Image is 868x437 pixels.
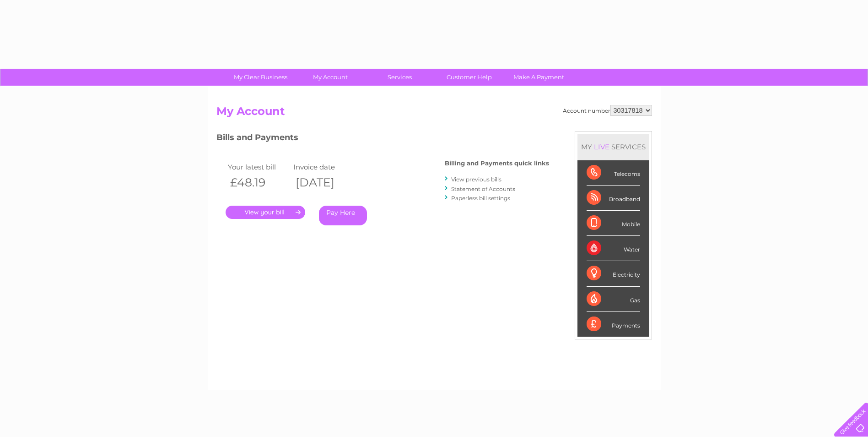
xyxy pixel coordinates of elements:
[292,69,368,86] a: My Account
[291,161,357,173] td: Invoice date
[226,173,291,192] th: £48.19
[587,312,640,337] div: Payments
[431,69,507,86] a: Customer Help
[451,195,510,202] a: Paperless bill settings
[226,206,305,219] a: .
[216,105,652,122] h2: My Account
[587,287,640,312] div: Gas
[223,69,298,86] a: My Clear Business
[362,69,437,86] a: Services
[592,142,611,151] div: LIVE
[319,206,367,225] a: Pay Here
[451,186,515,192] a: Statement of Accounts
[587,236,640,261] div: Water
[577,134,649,160] div: MY SERVICES
[587,211,640,236] div: Mobile
[451,176,501,183] a: View previous bills
[216,131,549,147] h3: Bills and Payments
[563,105,652,116] div: Account number
[587,160,640,186] div: Telecoms
[445,160,549,167] h4: Billing and Payments quick links
[291,173,357,192] th: [DATE]
[587,186,640,211] div: Broadband
[587,261,640,286] div: Electricity
[226,161,291,173] td: Your latest bill
[501,69,577,86] a: Make A Payment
